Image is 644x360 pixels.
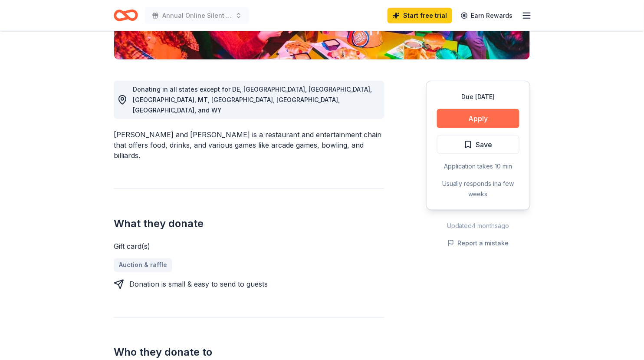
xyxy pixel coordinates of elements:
[133,86,372,114] span: Donating in all states except for DE, [GEOGRAPHIC_DATA], [GEOGRAPHIC_DATA], [GEOGRAPHIC_DATA], MT...
[114,241,384,251] div: Gift card(s)
[388,8,452,23] a: Start free trial
[426,221,530,231] div: Updated 4 months ago
[476,139,493,150] span: Save
[447,238,509,248] button: Report a mistake
[114,346,384,360] h2: Who they donate to
[145,7,249,24] button: Annual Online Silent Auction
[437,161,519,172] div: Application takes 10 min
[162,10,232,21] span: Annual Online Silent Auction
[129,279,268,290] div: Donation is small & easy to send to guests
[437,92,519,102] div: Due [DATE]
[456,8,518,23] a: Earn Rewards
[437,135,519,154] button: Save
[114,217,384,231] h2: What they donate
[114,5,138,26] a: Home
[114,129,384,161] div: [PERSON_NAME] and [PERSON_NAME] is a restaurant and entertainment chain that offers food, drinks,...
[437,178,519,199] div: Usually responds in a few weeks
[437,109,519,128] button: Apply
[114,258,172,272] a: Auction & raffle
